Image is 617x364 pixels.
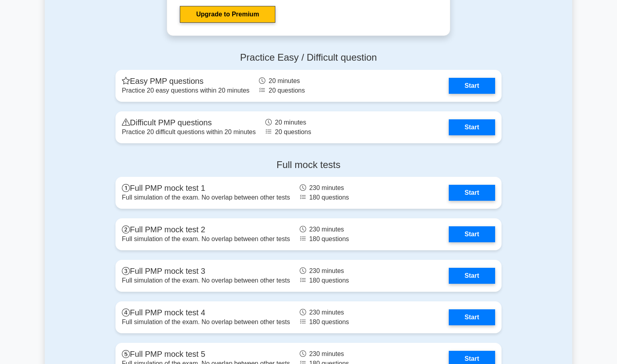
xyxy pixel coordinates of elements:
[180,6,275,23] a: Upgrade to Premium
[449,185,495,201] a: Start
[449,226,495,242] a: Start
[115,52,502,63] h4: Practice Easy / Difficult question
[449,119,495,135] a: Start
[449,309,495,325] a: Start
[115,159,502,171] h4: Full mock tests
[449,78,495,94] a: Start
[449,268,495,284] a: Start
